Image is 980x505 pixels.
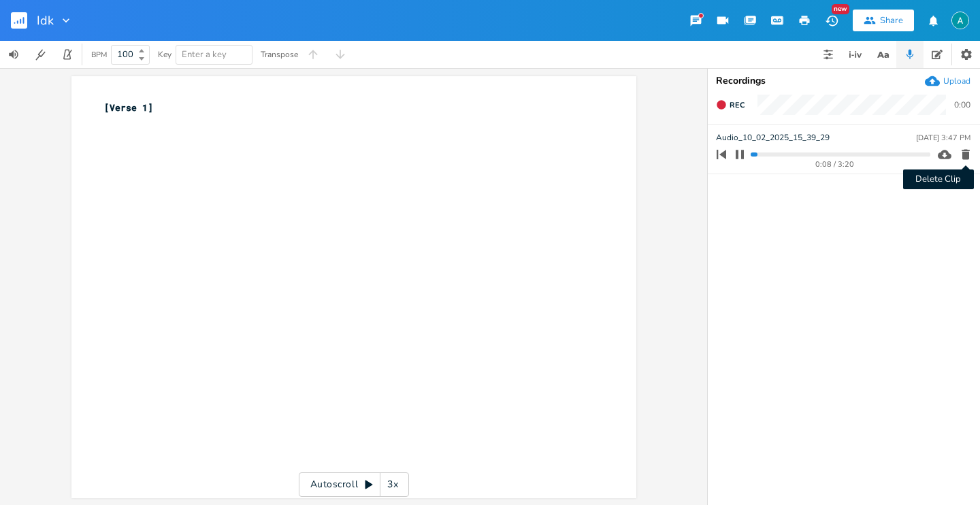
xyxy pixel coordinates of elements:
[740,161,930,168] div: 0:08 / 3:20
[916,134,970,142] div: [DATE] 3:47 PM
[880,14,903,27] div: Share
[91,51,107,59] div: BPM
[710,94,750,116] button: Rec
[832,4,849,14] div: New
[158,50,171,59] div: Key
[853,10,914,31] button: Share
[954,101,970,109] div: 0:00
[716,131,830,144] span: Audio_10_02_2025_15_39_29
[716,76,972,86] div: Recordings
[182,48,227,61] span: Enter a key
[956,144,975,165] button: Delete Clip
[37,14,54,27] span: Idk
[818,8,845,33] button: New
[730,100,745,110] span: Rec
[104,101,153,114] span: [Verse 1]
[925,74,970,88] button: Upload
[943,76,970,86] div: Upload
[261,50,298,59] div: Transpose
[951,12,969,29] img: Alex
[299,472,409,497] div: Autoscroll
[380,472,405,497] div: 3x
